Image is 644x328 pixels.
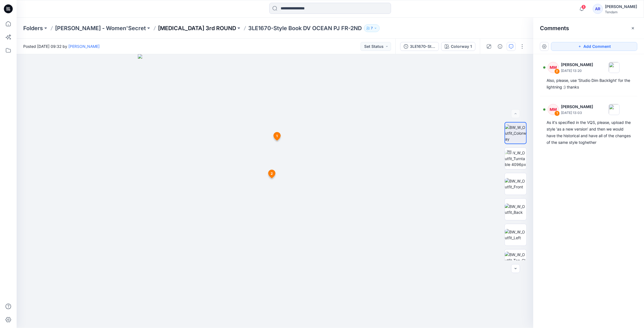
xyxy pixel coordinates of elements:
[55,24,146,32] a: [PERSON_NAME] - Women'Secret
[547,119,631,146] div: As it's specified in the VQS, please, upload the style 'as a new version' and then we would have ...
[138,54,412,328] img: eyJhbGciOiJIUzI1NiIsImtpZCI6IjAiLCJzbHQiOiJzZXMiLCJ0eXAiOiJKV1QifQ.eyJkYXRhIjp7InR5cGUiOiJzdG9yYW...
[547,77,631,90] div: Also, please, use 'Studio Dim Backlight' for the lightning :) thanks
[561,61,593,68] p: [PERSON_NAME]
[561,110,593,116] p: [DATE] 13:03
[68,44,100,49] a: [PERSON_NAME]
[410,43,435,50] div: 3LE1670-Style Book DV OCEAN PJ FR-2ND
[561,68,593,74] p: [DATE] 13:20
[548,104,559,115] div: MM
[551,42,637,51] button: Add Comment
[451,43,472,50] div: Colorway 1
[371,25,373,31] p: 7
[505,150,526,167] img: BW_W_Outfit_Turntable 4096px
[400,42,439,51] button: 3LE1670-Style Book DV OCEAN PJ FR-2ND
[505,204,526,215] img: BW_W_Outfit_Back
[561,103,593,110] p: [PERSON_NAME]
[158,24,236,32] a: [MEDICAL_DATA] 3rd ROUND
[496,42,505,51] button: Details
[505,252,526,269] img: BW_W_Outfit_Top_CloseUp
[505,178,526,190] img: BW_W_Outfit_Front
[23,43,100,49] span: Posted [DATE] 09:32 by
[593,4,603,14] div: AR
[441,42,475,51] button: Colorway 1
[364,24,380,32] button: 7
[505,229,526,241] img: BW_W_Outfit_Left
[248,24,362,32] p: 3LE1670-Style Book DV OCEAN PJ FR-2ND
[548,62,559,73] div: MM
[605,10,637,14] div: Tendam
[505,124,526,142] img: BW_W_Outfit_Colorway
[605,3,637,10] div: [PERSON_NAME]
[581,5,586,9] span: 8
[554,69,560,74] div: 2
[540,25,569,32] h2: Comments
[554,111,560,116] div: 1
[23,24,43,32] a: Folders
